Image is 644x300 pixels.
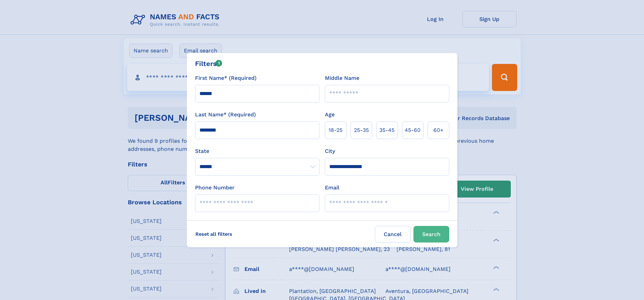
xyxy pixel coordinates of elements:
[195,147,319,155] label: State
[375,226,411,243] label: Cancel
[325,147,335,155] label: City
[354,126,369,134] span: 25‑35
[325,184,339,192] label: Email
[325,74,359,82] label: Middle Name
[325,111,335,119] label: Age
[329,126,342,134] span: 18‑25
[433,126,444,134] span: 60+
[195,184,235,192] label: Phone Number
[405,126,421,134] span: 45‑60
[191,226,237,242] label: Reset all filters
[413,226,449,243] button: Search
[379,126,395,134] span: 35‑45
[195,111,256,119] label: Last Name* (Required)
[195,59,222,69] div: Filters
[195,74,257,82] label: First Name* (Required)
